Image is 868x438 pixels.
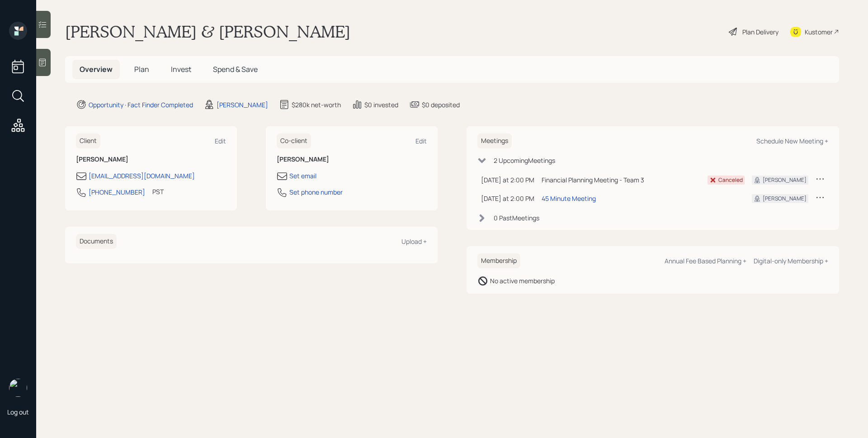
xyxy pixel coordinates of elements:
[542,194,596,203] div: 45 Minute Meeting
[763,176,807,184] div: [PERSON_NAME]
[217,100,268,109] div: [PERSON_NAME]
[364,100,398,109] div: $0 invested
[277,133,311,148] h6: Co-client
[89,187,145,197] div: [PHONE_NUMBER]
[9,379,27,397] img: james-distasi-headshot.png
[756,137,828,145] div: Schedule New Meeting +
[477,253,520,268] h6: Membership
[494,156,555,165] div: 2 Upcoming Meeting s
[742,27,778,37] div: Plan Delivery
[415,137,427,145] div: Edit
[665,257,746,265] div: Annual Fee Based Planning +
[718,176,743,184] div: Canceled
[422,100,460,109] div: $0 deposited
[171,64,191,74] span: Invest
[76,133,100,148] h6: Client
[477,133,512,148] h6: Meetings
[289,187,343,197] div: Set phone number
[805,27,833,37] div: Kustomer
[401,237,427,246] div: Upload +
[754,257,828,265] div: Digital-only Membership +
[481,175,534,185] div: [DATE] at 2:00 PM
[134,64,149,74] span: Plan
[80,64,113,74] span: Overview
[152,187,164,196] div: PST
[89,171,195,181] div: [EMAIL_ADDRESS][DOMAIN_NAME]
[215,137,226,145] div: Edit
[277,156,427,163] h6: [PERSON_NAME]
[76,156,226,163] h6: [PERSON_NAME]
[292,100,341,109] div: $280k net-worth
[289,171,316,181] div: Set email
[763,195,807,203] div: [PERSON_NAME]
[490,276,555,286] div: No active membership
[7,408,29,416] div: Log out
[65,22,350,42] h1: [PERSON_NAME] & [PERSON_NAME]
[542,175,700,185] div: Financial Planning Meeting - Team 3
[76,234,117,249] h6: Documents
[213,64,258,74] span: Spend & Save
[89,100,193,109] div: Opportunity · Fact Finder Completed
[494,213,539,223] div: 0 Past Meeting s
[481,194,534,203] div: [DATE] at 2:00 PM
